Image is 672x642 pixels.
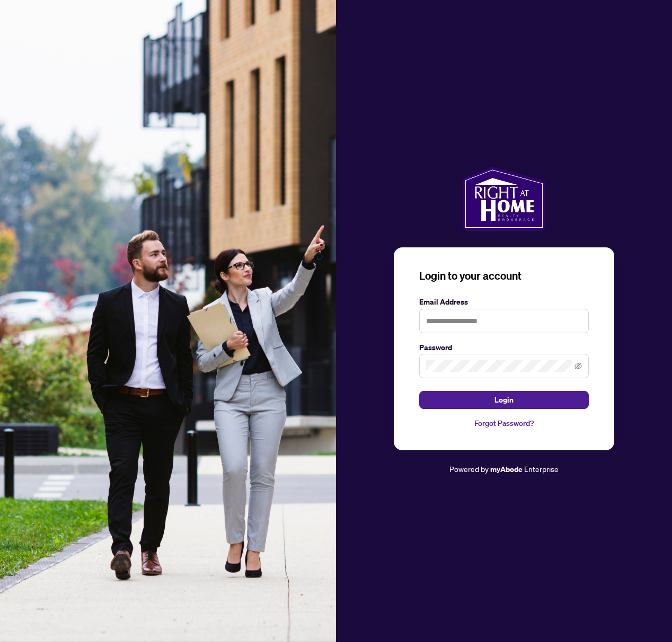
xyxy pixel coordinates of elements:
span: Enterprise [524,464,559,474]
a: Forgot Password? [419,417,589,429]
label: Email Address [419,296,589,308]
img: ma-logo [463,167,545,230]
h3: Login to your account [419,269,589,283]
label: Password [419,342,589,353]
span: Powered by [449,464,489,474]
button: Login [419,391,589,409]
a: myAbode [490,463,523,475]
span: Login [494,391,514,408]
span: eye-invisible [574,362,582,370]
